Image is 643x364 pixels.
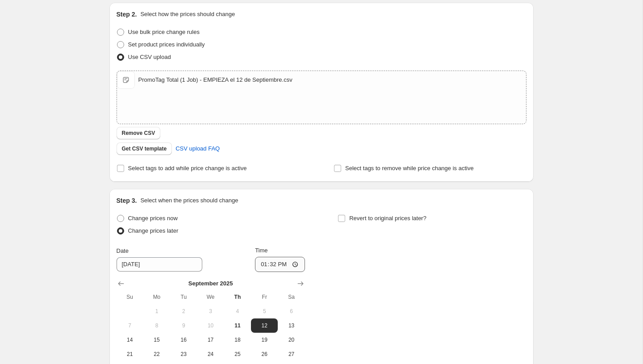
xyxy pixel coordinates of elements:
h2: Step 3. [117,196,137,205]
span: Change prices later [128,227,179,234]
span: 22 [147,351,167,358]
span: 13 [281,322,301,329]
span: Tu [174,293,193,301]
span: Su [120,293,140,301]
span: 6 [281,308,301,315]
span: Change prices now [128,215,178,222]
button: Thursday September 25 2025 [224,347,251,361]
p: Select how the prices should change [140,10,235,19]
span: 1 [147,308,167,315]
button: Tuesday September 2 2025 [170,304,197,318]
button: Monday September 22 2025 [143,347,170,361]
input: 9/11/2025 [117,257,202,272]
button: Sunday September 21 2025 [117,347,143,361]
th: Friday [251,290,278,304]
input: 12:00 [255,257,305,272]
span: 14 [120,336,140,343]
span: Use bulk price change rules [128,29,200,35]
button: Tuesday September 23 2025 [170,347,197,361]
span: Select tags to remove while price change is active [345,165,474,172]
span: Use CSV upload [128,54,171,60]
th: Saturday [278,290,305,304]
button: Friday September 19 2025 [251,333,278,347]
div: PromoTag Total (1 Job) - EMPIEZA el 12 de Septiembre.csv [138,75,292,84]
span: 19 [255,336,274,343]
th: Wednesday [197,290,224,304]
span: 25 [228,351,247,358]
button: Saturday September 20 2025 [278,333,305,347]
button: Saturday September 13 2025 [278,318,305,333]
button: Remove CSV [117,127,161,139]
th: Thursday [224,290,251,304]
button: Monday September 15 2025 [143,333,170,347]
a: CSV upload FAQ [170,142,225,156]
span: Remove CSV [122,130,155,137]
button: Saturday September 6 2025 [278,304,305,318]
button: Today Thursday September 11 2025 [224,318,251,333]
button: Show next month, October 2025 [294,277,307,290]
button: Monday September 1 2025 [143,304,170,318]
button: Friday September 26 2025 [251,347,278,361]
span: Th [228,293,247,301]
span: 12 [255,322,274,329]
span: Set product prices individually [128,41,205,48]
button: Thursday September 18 2025 [224,333,251,347]
span: 2 [174,308,193,315]
span: Fr [255,293,274,301]
span: Time [255,247,267,254]
span: 7 [120,322,140,329]
button: Get CSV template [117,142,172,155]
button: Sunday September 7 2025 [117,318,143,333]
span: We [200,293,220,301]
button: Friday September 12 2025 [251,318,278,333]
span: 27 [281,351,301,358]
button: Wednesday September 3 2025 [197,304,224,318]
span: Select tags to add while price change is active [128,165,247,172]
span: Mo [147,293,167,301]
span: 16 [174,336,193,343]
span: 20 [281,336,301,343]
span: Date [117,247,129,254]
button: Show previous month, August 2025 [115,277,127,290]
span: Revert to original prices later? [349,215,426,222]
button: Friday September 5 2025 [251,304,278,318]
span: 10 [200,322,220,329]
th: Tuesday [170,290,197,304]
span: 17 [200,336,220,343]
span: CSV upload FAQ [175,144,220,153]
span: 21 [120,351,140,358]
button: Thursday September 4 2025 [224,304,251,318]
span: 18 [228,336,247,343]
th: Sunday [117,290,143,304]
span: 4 [228,308,247,315]
span: 15 [147,336,167,343]
th: Monday [143,290,170,304]
button: Saturday September 27 2025 [278,347,305,361]
span: 26 [255,351,274,358]
span: Sa [281,293,301,301]
button: Wednesday September 17 2025 [197,333,224,347]
span: 8 [147,322,167,329]
span: 11 [228,322,247,329]
p: Select when the prices should change [140,196,238,205]
h2: Step 2. [117,10,137,19]
button: Wednesday September 24 2025 [197,347,224,361]
span: 23 [174,351,193,358]
span: 24 [200,351,220,358]
span: 3 [200,308,220,315]
span: 5 [255,308,274,315]
span: Get CSV template [122,145,167,152]
button: Tuesday September 9 2025 [170,318,197,333]
button: Wednesday September 10 2025 [197,318,224,333]
button: Tuesday September 16 2025 [170,333,197,347]
span: 9 [174,322,193,329]
button: Monday September 8 2025 [143,318,170,333]
button: Sunday September 14 2025 [117,333,143,347]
